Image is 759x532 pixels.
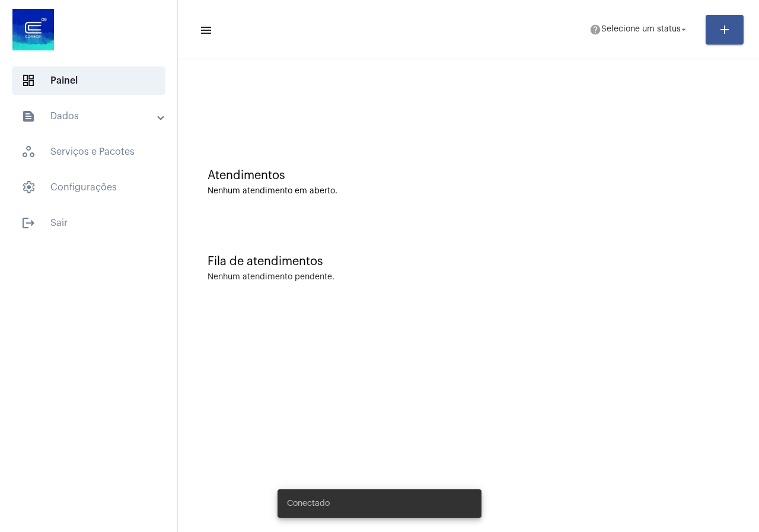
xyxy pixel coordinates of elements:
mat-panel-title: Dados [21,109,158,123]
span: Configurações [12,173,165,202]
mat-icon: help [589,24,601,36]
mat-expansion-panel-header: sidenav iconDados [7,102,177,130]
mat-icon: sidenav icon [21,216,36,230]
span: sidenav icon [21,74,36,88]
mat-icon: arrow_drop_down [678,24,689,35]
span: sidenav icon [21,145,36,159]
mat-icon: sidenav icon [21,109,36,123]
div: Fila de atendimentos [208,255,729,268]
span: Sair [12,209,165,237]
span: sidenav icon [21,180,36,195]
mat-icon: add [717,23,732,37]
span: Selecione um status [601,26,681,34]
span: Conectado [287,498,330,509]
div: Atendimentos [208,169,729,182]
div: Nenhum atendimento pendente. [208,273,334,282]
img: d4669ae0-8c07-2337-4f67-34b0df7f5ae4.jpeg [9,6,57,53]
mat-icon: sidenav icon [199,23,211,37]
button: Selecione um status [582,18,696,42]
span: Serviços e Pacotes [12,138,165,166]
div: Nenhum atendimento em aberto. [208,187,729,196]
span: Painel [12,66,165,95]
